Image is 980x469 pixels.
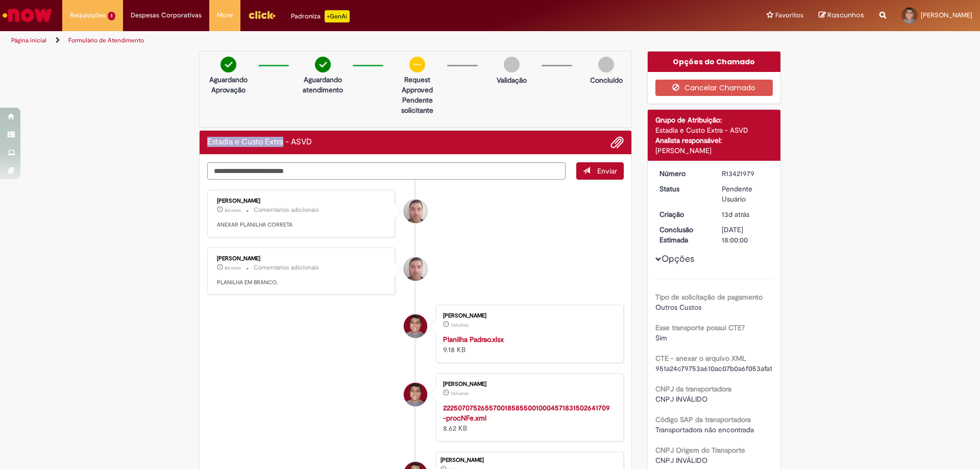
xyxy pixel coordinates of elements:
span: Rascunhos [827,10,864,20]
span: 8d atrás [225,207,241,213]
p: Aguardando Aprovação [204,75,253,95]
img: img-circle-grey.png [598,57,614,72]
span: Enviar [597,166,617,176]
div: Thiago Soares Borges Da Silva [404,314,427,338]
span: 13d atrás [451,322,469,328]
p: request approved [393,75,442,95]
small: Comentários adicionais [254,263,319,272]
a: Rascunhos [819,11,864,20]
span: CNPJ INVÁLIDO [655,456,707,465]
p: Concluído [590,75,623,85]
h2: Estadia e Custo Extra - ASVD Histórico de tíquete [207,138,312,147]
span: [PERSON_NAME] [921,11,972,19]
div: Pendente Usuário [722,184,769,204]
time: 15/08/2025 18:00:37 [451,322,469,328]
p: ANEXAR PLANILHA CORRETA [217,221,387,229]
span: 951a24c79753a610ac07b0a6f053afa1 [655,364,772,373]
p: PLANILHA EM BRANCO, [217,279,387,287]
span: 13d atrás [451,390,469,397]
span: Transportadora não encontrada [655,425,754,434]
div: [DATE] 18:00:00 [722,225,769,245]
div: [PERSON_NAME] [217,198,387,204]
a: Formulário de Atendimento [68,36,144,44]
div: Padroniza [291,10,350,22]
dt: Número [652,168,715,179]
div: [PERSON_NAME] [443,313,613,319]
div: [PERSON_NAME] [655,145,773,156]
small: Comentários adicionais [254,206,319,214]
span: 1 [108,12,115,20]
dt: Criação [652,209,715,219]
b: CTE - anexar o arquivo XML [655,354,746,363]
span: Despesas Corporativas [131,10,202,20]
p: Validação [497,75,527,85]
a: Página inicial [11,36,46,44]
img: click_logo_yellow_360x200.png [248,7,276,22]
span: 8d atrás [225,265,241,271]
span: More [217,10,233,20]
div: 8.62 KB [443,403,613,433]
img: img-circle-grey.png [504,57,520,72]
div: [PERSON_NAME] [440,457,618,463]
span: Outros Custos [655,303,701,312]
button: Cancelar Chamado [655,80,773,96]
ul: Trilhas de página [8,31,646,50]
span: Favoritos [775,10,803,20]
span: Requisições [70,10,106,20]
b: CNPJ Origem do Transporte [655,446,745,455]
b: Esse transporte possui CTE? [655,323,745,332]
div: 9.18 KB [443,334,613,355]
div: R13421979 [722,168,769,179]
span: Sim [655,333,667,342]
textarea: Digite sua mensagem aqui... [207,162,566,180]
p: Aguardando atendimento [298,75,348,95]
time: 21/08/2025 11:12:02 [225,207,241,213]
p: +GenAi [325,10,350,22]
div: [PERSON_NAME] [217,256,387,262]
a: Planilha Padrao.xlsx [443,335,504,344]
div: Grupo de Atribuição: [655,115,773,125]
div: 15/08/2025 18:00:41 [722,209,769,219]
img: ServiceNow [1,5,54,26]
div: Luiz Carlos Barsotti Filho [404,257,427,281]
p: Pendente solicitante [393,95,442,115]
div: Analista responsável: [655,135,773,145]
img: circle-minus.png [409,57,425,72]
div: Opções do Chamado [648,52,781,72]
b: CNPJ da transportadora [655,384,731,393]
button: Enviar [576,162,624,180]
div: Luiz Carlos Barsotti Filho [404,200,427,223]
b: Tipo de solicitação de pagamento [655,292,763,302]
div: Estadia e Custo Extra - ASVD [655,125,773,135]
time: 15/08/2025 18:00:41 [722,210,749,219]
a: 22250707526557001858550010004571831502641709-procNFe.xml [443,403,610,423]
button: Adicionar anexos [610,136,624,149]
b: Código SAP da transportadora [655,415,751,424]
time: 15/08/2025 17:59:41 [451,390,469,397]
span: 13d atrás [722,210,749,219]
div: Thiago Soares Borges Da Silva [404,383,427,406]
div: [PERSON_NAME] [443,381,613,387]
span: CNPJ INVÁLIDO [655,394,707,404]
img: check-circle-green.png [315,57,331,72]
time: 21/08/2025 11:11:26 [225,265,241,271]
dt: Status [652,184,715,194]
dt: Conclusão Estimada [652,225,715,245]
img: check-circle-green.png [220,57,236,72]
